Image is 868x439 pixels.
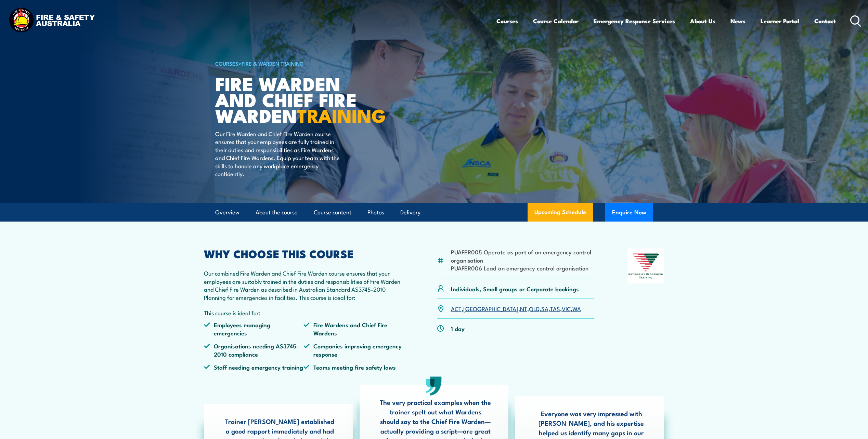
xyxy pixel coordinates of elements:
p: , , , , , , , [451,305,581,312]
li: Fire Wardens and Chief Fire Wardens [303,321,403,337]
a: ACT [451,304,462,312]
a: Course content [314,203,351,222]
h2: WHY CHOOSE THIS COURSE [204,249,404,258]
button: Enquire Now [605,203,653,222]
a: About Us [690,12,715,30]
li: Teams meeting fire safety laws [303,363,403,371]
li: Employees managing emergencies [204,321,304,337]
li: Companies improving emergency response [303,342,403,358]
a: VIC [562,304,571,312]
a: News [730,12,746,30]
p: Individuals, Small groups or Corporate bookings [451,285,579,293]
li: PUAFER005 Operate as part of an emergency control organisation [451,248,594,264]
p: Our combined Fire Warden and Chief Fire Warden course ensures that your employees are suitably tr... [204,269,404,301]
a: WA [572,304,581,312]
a: Fire & Warden Training [242,59,304,67]
h6: > [215,59,384,67]
a: Overview [215,203,239,222]
a: TAS [550,304,560,312]
strong: TRAINING [297,101,386,129]
a: [GEOGRAPHIC_DATA] [463,304,518,312]
a: Upcoming Schedule [528,203,593,222]
a: Photos [367,203,384,222]
img: Nationally Recognised Training logo. [627,249,664,283]
p: Our Fire Warden and Chief Fire Warden course ensures that your employees are fully trained in the... [215,130,340,177]
a: NT [520,304,527,312]
li: Staff needing emergency training [204,363,304,371]
a: Learner Portal [761,12,799,30]
h1: Fire Warden and Chief Fire Warden [215,75,384,123]
a: Contact [814,12,836,30]
a: Delivery [400,203,420,222]
p: This course is ideal for: [204,309,404,317]
a: Emergency Response Services [594,12,675,30]
a: QLD [529,304,540,312]
li: PUAFER006 Lead an emergency control organisation [451,264,594,272]
a: SA [541,304,548,312]
a: About the course [256,203,298,222]
a: Course Calendar [533,12,579,30]
a: Courses [496,12,518,30]
p: 1 day [451,324,465,332]
li: Organisations needing AS3745-2010 compliance [204,342,304,358]
a: COURSES [215,59,238,67]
